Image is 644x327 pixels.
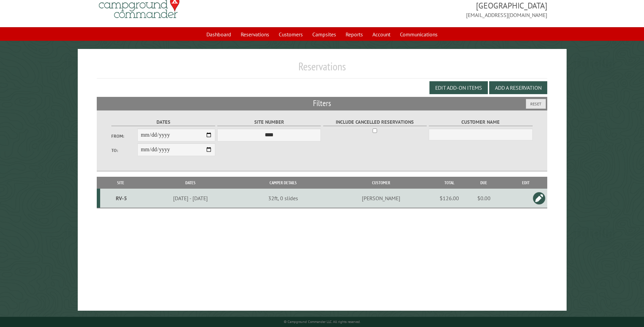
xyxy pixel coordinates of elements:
[142,195,239,202] div: [DATE] - [DATE]
[275,28,307,41] a: Customers
[217,118,321,126] label: Site Number
[240,177,327,189] th: Camper Details
[327,189,436,208] td: [PERSON_NAME]
[323,118,427,126] label: Include Cancelled Reservations
[463,189,504,208] td: $0.00
[436,189,463,208] td: $126.00
[463,177,504,189] th: Due
[111,118,215,126] label: Dates
[103,195,140,202] div: RV-5
[396,28,442,41] a: Communications
[237,28,273,41] a: Reservations
[429,81,488,94] button: Edit Add-on Items
[97,97,547,110] h2: Filters
[489,81,547,94] button: Add a Reservation
[342,28,367,41] a: Reports
[526,99,546,109] button: Reset
[429,118,532,126] label: Customer Name
[111,133,137,139] label: From:
[308,28,340,41] a: Campsites
[327,177,436,189] th: Customer
[368,28,394,41] a: Account
[100,177,141,189] th: Site
[111,147,137,154] label: To:
[240,189,327,208] td: 32ft, 0 slides
[202,28,235,41] a: Dashboard
[504,177,547,189] th: Edit
[141,177,240,189] th: Dates
[97,60,547,79] h1: Reservations
[436,177,463,189] th: Total
[284,320,361,324] small: © Campground Commander LLC. All rights reserved.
